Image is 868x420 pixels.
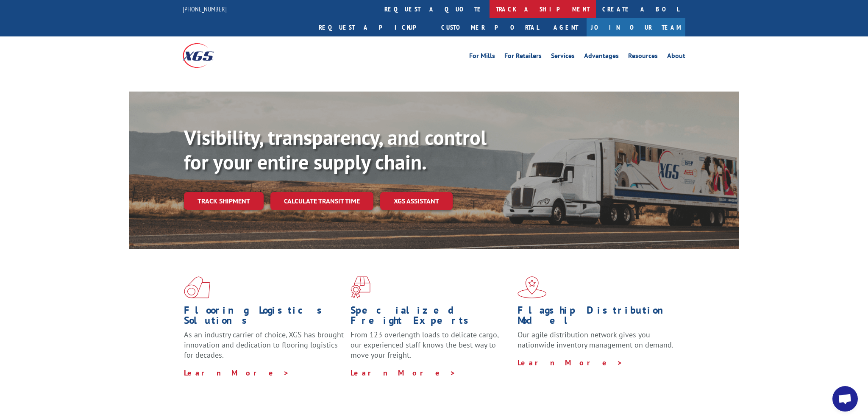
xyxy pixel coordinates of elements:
[351,368,456,378] a: Learn More >
[184,305,344,330] h1: Flooring Logistics Solutions
[184,124,487,175] b: Visibility, transparency, and control for your entire supply chain.
[517,330,673,350] span: Our agile distribution network gives you nationwide inventory management on demand.
[628,53,658,62] a: Resources
[184,330,344,360] span: As an industry carrier of choice, XGS has brought innovation and dedication to flooring logistics...
[183,5,227,13] a: [PHONE_NUMBER]
[545,18,587,36] a: Agent
[517,305,678,330] h1: Flagship Distribution Model
[517,358,623,367] a: Learn More >
[667,53,685,62] a: About
[517,276,547,298] img: xgs-icon-flagship-distribution-model-red
[832,386,858,412] a: Open chat
[469,53,495,62] a: For Mills
[551,53,575,62] a: Services
[380,192,453,210] a: XGS ASSISTANT
[504,53,542,62] a: For Retailers
[351,305,511,330] h1: Specialized Freight Experts
[351,330,511,367] p: From 123 overlength loads to delicate cargo, our experienced staff knows the best way to move you...
[270,192,373,210] a: Calculate transit time
[184,368,289,378] a: Learn More >
[312,18,435,36] a: Request a pickup
[184,276,210,298] img: xgs-icon-total-supply-chain-intelligence-red
[435,18,545,36] a: Customer Portal
[587,18,685,36] a: Join Our Team
[351,276,370,298] img: xgs-icon-focused-on-flooring-red
[184,192,264,210] a: Track shipment
[584,53,619,62] a: Advantages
